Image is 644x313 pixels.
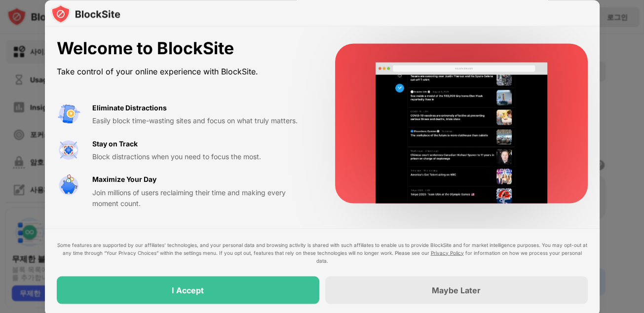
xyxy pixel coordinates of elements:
[92,187,311,209] div: Join millions of users reclaiming their time and making every moment count.
[51,4,120,24] img: logo-blocksite.svg
[57,38,311,59] div: Welcome to BlockSite
[57,138,80,162] img: value-focus.svg
[57,64,311,78] div: Take control of your online experience with BlockSite.
[57,241,588,264] div: Some features are supported by our affiliates’ technologies, and your personal data and browsing ...
[92,138,138,149] div: Stay on Track
[92,102,167,113] div: Eliminate Distractions
[172,285,204,295] div: I Accept
[431,249,464,255] a: Privacy Policy
[92,174,156,185] div: Maximize Your Day
[92,115,311,126] div: Easily block time-wasting sites and focus on what truly matters.
[92,151,311,162] div: Block distractions when you need to focus the most.
[57,102,80,126] img: value-avoid-distractions.svg
[57,174,80,198] img: value-safe-time.svg
[432,285,481,295] div: Maybe Later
